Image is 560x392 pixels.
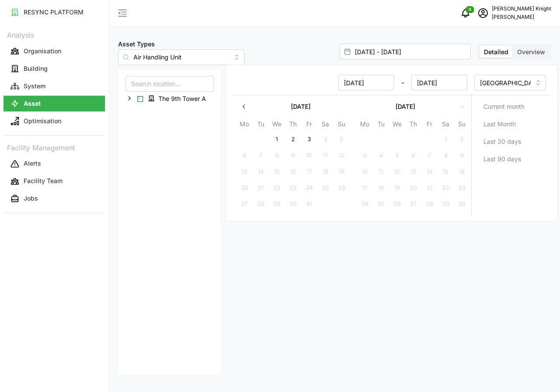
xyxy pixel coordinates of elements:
button: notifications [457,4,474,22]
button: System [3,78,105,94]
button: 16 November 2025 [454,164,470,180]
button: 15 November 2025 [438,164,454,180]
p: Asset [24,99,41,108]
p: Facility Team [24,177,63,185]
button: Optimisation [3,113,105,129]
button: 30 November 2025 [454,196,470,212]
button: Current month [475,99,547,114]
button: 29 November 2025 [438,196,454,212]
button: 17 October 2025 [301,164,317,180]
p: [PERSON_NAME] [492,13,551,21]
button: 25 October 2025 [318,180,333,196]
p: Analysis [3,28,105,41]
button: 1 October 2025 [269,132,285,147]
button: Organisation [3,43,105,59]
th: Sa [317,119,333,132]
th: Th [405,119,421,132]
button: 20 November 2025 [406,180,421,196]
th: Fr [301,119,317,132]
th: Su [333,119,350,132]
button: Alerts [3,156,105,172]
button: Jobs [3,191,105,207]
button: 4 October 2025 [318,132,333,147]
button: 4 November 2025 [373,148,389,163]
p: RESYNC PLATFORM [24,8,84,17]
button: 22 October 2025 [269,180,285,196]
button: 5 October 2025 [334,132,350,147]
button: Last Month [475,116,547,132]
button: 25 November 2025 [373,196,389,212]
button: 2 October 2025 [285,132,301,147]
button: Last 30 days [475,134,547,149]
button: 24 November 2025 [357,196,373,212]
button: 8 October 2025 [269,148,285,163]
span: Select The 9th Tower A [137,96,143,102]
a: Alerts [3,155,105,173]
button: 11 November 2025 [373,164,389,180]
button: 23 October 2025 [285,180,301,196]
th: Sa [437,119,454,132]
button: 29 October 2025 [269,196,285,212]
div: - [237,75,467,90]
th: Mo [236,119,252,132]
span: The 9th Tower A [158,94,206,103]
th: Tu [373,119,389,132]
th: Th [285,119,301,132]
p: [PERSON_NAME] Knight [492,5,551,13]
button: 16 October 2025 [285,164,301,180]
p: Organisation [24,47,61,56]
p: System [24,82,45,90]
button: 14 October 2025 [253,164,269,180]
button: 9 November 2025 [454,148,470,163]
button: [DATE] [357,99,454,114]
a: Facility Team [3,173,105,190]
button: 3 October 2025 [301,132,317,147]
button: 30 October 2025 [285,196,301,212]
button: 7 November 2025 [422,148,437,163]
span: Current month [483,99,525,114]
th: Mo [357,119,373,132]
button: 15 October 2025 [269,164,285,180]
button: 3 November 2025 [357,148,373,163]
button: 13 November 2025 [406,164,421,180]
button: 18 October 2025 [318,164,333,180]
button: 19 November 2025 [389,180,405,196]
button: 23 November 2025 [454,180,470,196]
button: 6 November 2025 [406,148,421,163]
a: Jobs [3,190,105,208]
button: 21 October 2025 [253,180,269,196]
button: 13 October 2025 [237,164,252,180]
th: Su [454,119,470,132]
th: Tu [252,119,269,132]
th: We [269,119,285,132]
button: 18 November 2025 [373,180,389,196]
p: Facility Management [3,141,105,153]
button: 21 November 2025 [422,180,437,196]
button: 24 October 2025 [301,180,317,196]
button: Last 90 days [475,151,547,167]
p: Alerts [24,159,41,168]
button: 2 November 2025 [454,132,470,147]
p: Jobs [24,194,38,203]
p: Optimisation [24,117,61,125]
button: 26 October 2025 [334,180,350,196]
button: 8 November 2025 [438,148,454,163]
button: 10 October 2025 [301,148,317,163]
button: 12 October 2025 [334,148,350,163]
th: We [389,119,405,132]
button: 19 October 2025 [334,164,350,180]
span: 0 [469,7,471,13]
button: Asset [3,96,105,111]
a: Organisation [3,42,105,60]
a: RESYNC PLATFORM [3,3,105,21]
button: [DATE] [252,99,350,114]
p: Building [24,64,48,73]
button: schedule [474,4,492,22]
span: Overview [517,48,545,56]
button: RESYNC PLATFORM [3,4,105,20]
button: 31 October 2025 [301,196,317,212]
button: 6 October 2025 [237,148,252,163]
a: System [3,77,105,95]
button: 20 October 2025 [237,180,252,196]
span: Detailed [484,48,508,56]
